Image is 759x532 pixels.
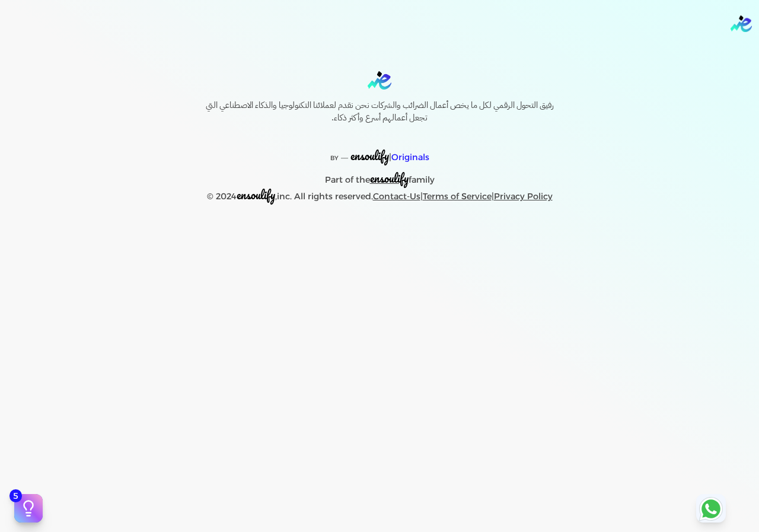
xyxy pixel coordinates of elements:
[180,134,579,166] p: |
[391,152,429,163] span: Originals
[341,151,348,159] sup: __
[330,154,339,162] span: BY
[731,15,752,32] img: logo
[9,489,22,502] span: 5
[370,169,409,187] span: ensoulify
[237,186,275,204] span: ensoulify
[494,191,553,202] a: Privacy Policy
[180,166,579,188] p: Part of the family
[180,187,579,205] p: © 2024 ,inc. All rights reserved. | |
[350,146,389,165] span: ensoulify
[373,191,420,202] a: Contact-Us
[370,174,409,185] a: ensoulify
[180,99,579,125] h6: رفيق التحول الرقمي لكل ما يخص أعمال الضرائب والشركات نحن نقدم لعملائنا التكنولوجيا والذكاء الاصطن...
[14,494,43,523] button: 5
[423,191,492,202] a: Terms of Service
[368,71,391,90] img: logo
